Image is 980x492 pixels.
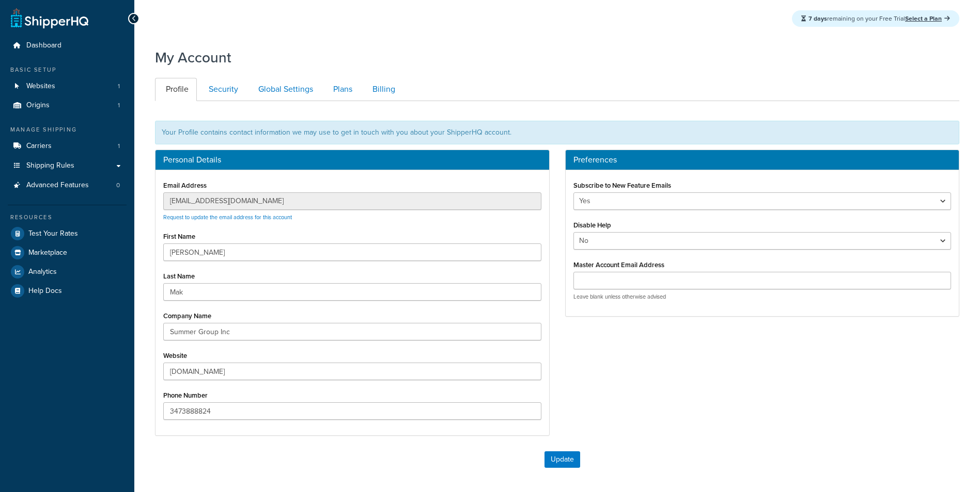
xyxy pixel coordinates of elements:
span: Shipping Rules [26,161,74,170]
a: Origins 1 [8,96,127,115]
a: Marketplace [8,243,127,262]
span: 0 [116,181,120,190]
li: Advanced Features [8,176,127,195]
li: Origins [8,96,127,115]
a: Advanced Features 0 [8,176,127,195]
span: Marketplace [28,249,67,257]
a: Carriers 1 [8,137,127,156]
button: Update [545,451,580,468]
div: Resources [8,213,127,222]
a: Global Settings [247,78,321,101]
a: Plans [322,78,361,101]
a: Shipping Rules [8,156,127,175]
div: remaining on your Free Trial [792,10,959,27]
a: Select a Plan [905,14,950,23]
a: Analytics [8,263,127,281]
label: Company Name [163,312,211,320]
span: Advanced Features [26,181,89,190]
span: Analytics [28,268,57,276]
span: Carriers [26,142,52,151]
a: Dashboard [8,36,127,55]
li: Websites [8,77,127,96]
label: Website [163,352,187,359]
span: Help Docs [28,287,62,296]
a: Help Docs [8,282,127,300]
label: Email Address [163,182,207,189]
div: Your Profile contains contact information we may use to get in touch with you about your ShipperH... [155,121,959,144]
li: Carriers [8,137,127,156]
a: Security [198,78,246,101]
span: Dashboard [26,41,61,50]
span: Test Your Rates [28,229,78,238]
a: Profile [155,78,197,101]
a: Billing [362,78,403,101]
div: Basic Setup [8,65,127,74]
a: Request to update the email address for this account [163,213,292,221]
h1: My Account [155,47,231,68]
h3: Personal Details [163,155,541,165]
p: Leave blank unless otherwise advised [573,293,952,301]
a: Websites 1 [8,77,127,96]
label: Phone Number [163,391,208,399]
a: ShipperHQ Home [11,8,88,28]
label: Master Account Email Address [573,261,664,269]
a: Test Your Rates [8,224,127,243]
label: Subscribe to New Feature Emails [573,182,671,189]
label: First Name [163,233,195,240]
h3: Preferences [573,155,952,165]
span: 1 [118,142,120,151]
div: Manage Shipping [8,125,127,134]
label: Last Name [163,272,195,280]
strong: 7 days [808,14,827,23]
span: 1 [118,82,120,91]
label: Disable Help [573,221,611,229]
span: 1 [118,101,120,110]
span: Websites [26,82,55,91]
span: Origins [26,101,50,110]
